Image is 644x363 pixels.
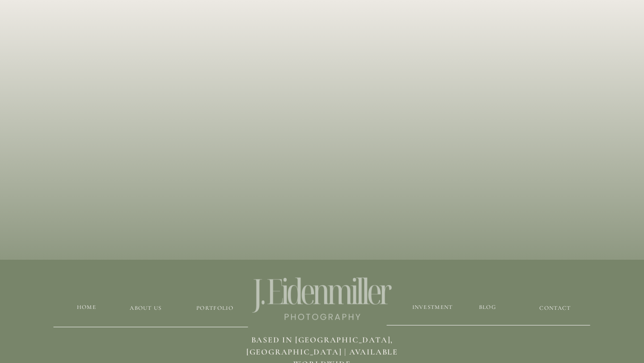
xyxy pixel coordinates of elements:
[188,304,241,312] a: Portfolio
[112,304,180,312] a: about us
[534,304,576,312] a: CONTACT
[72,303,101,312] a: HOME
[411,303,453,312] a: Investment
[451,303,524,312] a: blog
